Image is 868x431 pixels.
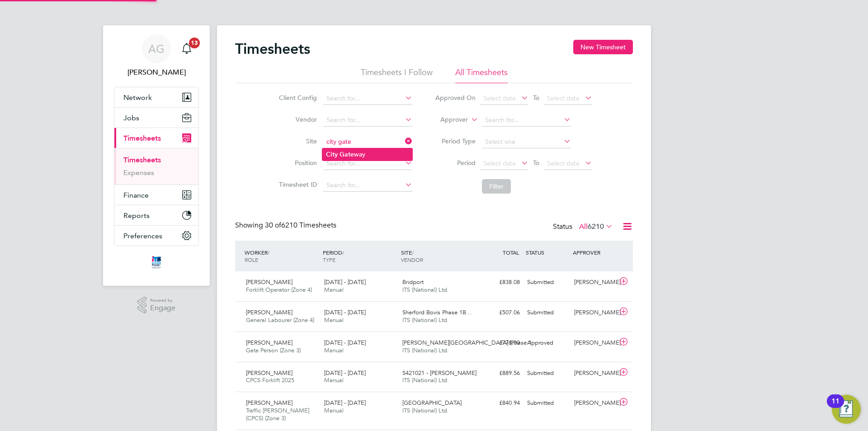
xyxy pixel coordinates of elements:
span: [GEOGRAPHIC_DATA] [402,399,462,407]
label: Client Config [276,94,317,102]
span: 30 of [265,221,281,230]
input: Search for... [323,92,412,105]
span: [PERSON_NAME] [246,339,292,346]
input: Select one [482,136,571,148]
div: STATUS [524,244,571,260]
span: Network [123,93,152,102]
span: [PERSON_NAME] [246,399,292,407]
div: £838.08 [476,275,524,290]
button: Reports [114,205,198,225]
span: Manual [324,407,344,414]
li: Timesheets I Follow [361,67,433,83]
label: Site [276,137,317,145]
span: TOTAL [503,249,519,256]
div: £889.56 [476,366,524,381]
button: Timesheets [114,128,198,148]
div: Approved [524,336,571,350]
span: Timesheets [123,134,161,142]
a: Powered byEngage [137,297,176,314]
a: AG[PERSON_NAME] [114,34,199,78]
span: Gate Person (Zone 3) [246,346,301,354]
span: To [530,157,542,169]
span: [DATE] - [DATE] [324,369,366,377]
span: Sherford Bovis Phase 1B… [402,308,472,316]
div: Submitted [524,305,571,320]
div: Submitted [524,275,571,290]
div: APPROVER [571,244,618,260]
div: [PERSON_NAME] [571,275,618,290]
div: Submitted [524,396,571,411]
label: Vendor [276,115,317,123]
span: AG [148,43,165,55]
label: Period Type [435,137,476,145]
span: Manual [324,316,344,324]
span: Manual [324,376,344,384]
span: ITS (National) Ltd. [402,376,449,384]
span: ITS (National) Ltd. [402,346,449,354]
a: 13 [178,34,196,63]
div: WORKER [242,244,321,268]
span: ITS (National) Ltd. [402,407,449,414]
button: Network [114,87,198,107]
nav: Main navigation [103,25,210,286]
input: Search for... [323,136,412,148]
span: [PERSON_NAME] [246,369,292,377]
div: Status [553,221,615,233]
span: Preferences [123,232,162,240]
div: PERIOD [321,244,399,268]
input: Search for... [323,114,412,127]
span: Select date [483,94,516,102]
div: [PERSON_NAME] [571,366,618,381]
span: / [342,249,344,256]
span: / [268,249,269,256]
h2: Timesheets [235,40,310,58]
span: 6210 [588,222,604,231]
div: Submitted [524,366,571,381]
span: ITS (National) Ltd. [402,316,449,324]
span: Forklift Operator (Zone 4) [246,286,312,294]
div: [PERSON_NAME] [571,305,618,320]
div: £840.94 [476,396,524,411]
label: Approver [427,115,468,124]
span: CPCS Forklift 2025 [246,376,294,384]
li: All Timesheets [455,67,508,83]
button: Filter [482,179,511,194]
span: [DATE] - [DATE] [324,308,366,316]
img: itsconstruction-logo-retina.png [150,255,163,270]
span: [DATE] - [DATE] [324,339,366,346]
button: Preferences [114,226,198,246]
span: Powered by [150,297,175,304]
span: Select date [483,159,516,167]
span: General Labourer (Zone 4) [246,316,314,324]
div: £507.06 [476,305,524,320]
div: 11 [831,401,840,413]
div: Showing [235,221,338,230]
b: City [326,151,338,158]
span: Andy Graham [114,67,199,78]
label: Period [435,159,476,167]
span: Jobs [123,114,139,122]
div: [PERSON_NAME] [571,336,618,350]
span: Finance [123,191,149,199]
div: Timesheets [114,148,198,185]
span: ITS (National) Ltd. [402,286,449,294]
a: Go to home page [114,255,199,270]
span: Manual [324,346,344,354]
div: SITE [399,244,477,268]
span: 13 [189,38,200,48]
span: [PERSON_NAME][GEOGRAPHIC_DATA] (Phase 1 [402,339,532,346]
span: Manual [324,286,344,294]
div: £778.00 [476,336,524,350]
span: VENDOR [401,256,423,263]
span: [PERSON_NAME] [246,308,292,316]
a: Timesheets [123,156,161,164]
span: [DATE] - [DATE] [324,278,366,286]
span: Engage [150,304,175,312]
span: 6210 Timesheets [265,221,336,230]
input: Search for... [482,114,571,127]
label: Approved On [435,94,476,102]
input: Search for... [323,157,412,170]
button: Open Resource Center, 11 new notifications [832,395,861,424]
a: Expenses [123,168,154,177]
button: Jobs [114,108,198,128]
